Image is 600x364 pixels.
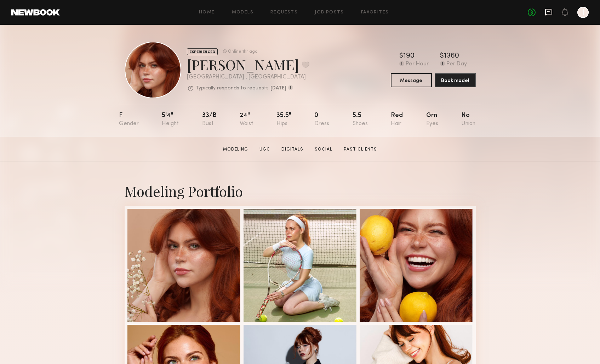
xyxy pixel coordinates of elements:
div: 1360 [444,53,459,60]
button: Message [391,73,432,87]
div: Per Day [446,61,467,67]
div: F [119,112,139,127]
div: EXPERIENCED [187,48,218,55]
a: Social [312,146,335,153]
div: [PERSON_NAME] [187,55,309,74]
p: Typically responds to requests [196,86,269,91]
div: 0 [314,112,329,127]
div: $ [440,53,444,60]
a: Home [199,10,215,15]
div: Online 1hr ago [228,49,257,54]
a: Past Clients [341,146,380,153]
div: 24" [240,112,253,127]
div: 35.5" [276,112,291,127]
div: Red [391,112,403,127]
div: 33/b [202,112,217,127]
div: 5.5 [353,112,368,127]
div: [GEOGRAPHIC_DATA] , [GEOGRAPHIC_DATA] [187,74,309,80]
a: Digitals [279,146,306,153]
div: $ [399,53,403,60]
a: Favorites [361,10,389,15]
div: 5'4" [162,112,179,127]
a: Modeling [220,146,251,153]
div: No [461,112,475,127]
a: Models [232,10,253,15]
a: Requests [270,10,298,15]
div: Grn [426,112,438,127]
b: [DATE] [270,86,286,91]
a: UGC [257,146,273,153]
a: I [577,7,589,18]
button: Book model [435,73,476,87]
a: Job Posts [315,10,344,15]
div: Per Hour [406,61,429,67]
div: Modeling Portfolio [125,182,476,200]
div: 190 [403,53,415,60]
